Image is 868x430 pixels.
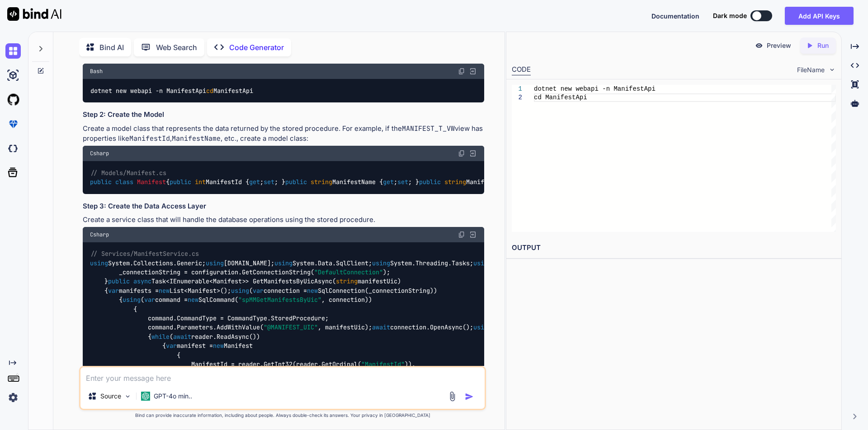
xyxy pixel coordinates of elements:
[7,7,61,21] img: Bind AI
[170,178,191,186] span: public
[90,259,108,267] span: using
[90,68,103,75] span: Bash
[5,68,21,83] img: ai-studio
[473,324,491,332] span: using
[151,333,170,341] span: while
[383,178,394,186] span: get
[458,231,465,238] img: copy
[458,150,465,157] img: copy
[5,116,21,132] img: premium
[137,178,166,186] span: Manifest
[83,110,484,120] h3: Step 2: Create the Model
[828,66,836,74] img: chevron down
[115,178,133,186] span: class
[238,296,321,304] span: "spMMGetManifestsByUic"
[108,287,119,295] span: var
[166,342,177,350] span: var
[469,231,477,239] img: Open in Browser
[206,259,224,267] span: using
[817,41,829,50] p: Run
[90,169,166,177] span: // Models/Manifest.cs
[534,85,656,92] span: dotnet new webapi -n ManifestApi
[133,277,151,286] span: async
[785,7,854,25] button: Add API Keys
[229,42,284,53] p: Code Generator
[154,392,192,401] p: GPT-4o min..
[83,124,484,144] p: Create a model class that represents the data returned by the stored procedure. For example, if t...
[156,42,197,53] p: Web Search
[274,259,292,267] span: using
[534,94,587,101] span: cd ManifestApi
[5,92,21,107] img: githubLight
[253,287,264,295] span: var
[506,237,841,259] h2: OUTPUT
[767,41,791,50] p: Preview
[797,65,825,74] span: FileName
[100,392,121,401] p: Source
[397,178,408,186] span: set
[473,259,491,267] span: using
[264,178,274,186] span: set
[5,390,21,405] img: settings
[372,259,390,267] span: using
[90,178,112,186] span: public
[314,268,383,276] span: "DefaultConnection"
[188,296,198,304] span: new
[755,42,763,50] img: preview
[512,93,522,102] div: 2
[90,168,673,187] code: { ManifestId { ; ; } ManifestName { ; ; } ManifestUic { ; ; } }
[144,296,155,304] span: var
[713,11,747,20] span: Dark mode
[307,287,318,295] span: new
[651,11,699,21] button: Documentation
[90,150,109,157] span: Csharp
[83,201,484,212] h3: Step 3: Create the Data Access Layer
[172,134,221,143] code: ManifestName
[264,324,318,332] span: "@MANIFEST_UIC"
[372,324,390,332] span: await
[124,393,132,400] img: Pick Models
[458,68,465,75] img: copy
[213,342,224,350] span: new
[469,149,477,157] img: Open in Browser
[512,85,522,93] div: 1
[129,134,170,143] code: ManifestId
[79,412,486,419] p: Bind can provide inaccurate information, including about people. Always double-check its answers....
[361,360,405,368] span: "ManifestId"
[231,287,249,295] span: using
[402,124,455,133] code: MANIFEST_T_VW
[469,67,477,75] img: Open in Browser
[99,42,124,53] p: Bind AI
[5,141,21,156] img: darkCloudIdeIcon
[173,333,191,341] span: await
[5,43,21,59] img: chat
[311,178,332,186] span: string
[444,178,466,186] span: string
[285,178,307,186] span: public
[108,277,130,286] span: public
[419,178,441,186] span: public
[90,231,109,238] span: Csharp
[90,86,254,96] code: dotnet new webapi -n ManifestApi ManifestApi
[206,87,213,95] span: cd
[512,65,531,75] div: CODE
[336,277,358,286] span: string
[123,296,141,304] span: using
[195,178,206,186] span: int
[651,12,699,20] span: Documentation
[159,287,170,295] span: new
[249,178,260,186] span: get
[465,392,474,401] img: icon
[90,250,199,258] span: // Services/ManifestService.cs
[141,392,150,401] img: GPT-4o mini
[447,391,458,402] img: attachment
[83,215,484,225] p: Create a service class that will handle the database operations using the stored procedure.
